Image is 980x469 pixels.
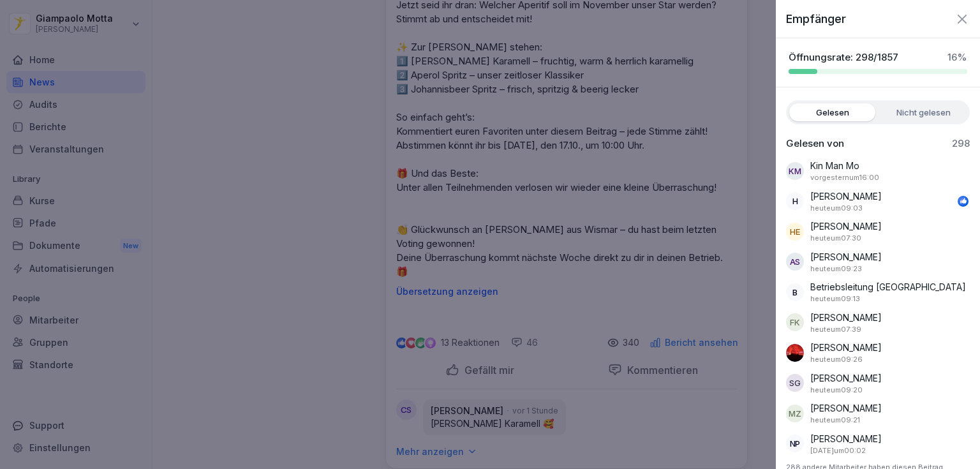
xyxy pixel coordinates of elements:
[786,10,846,27] p: Empfänger
[810,445,866,456] p: 12. Oktober 2025 um 00:02
[786,192,804,210] div: H
[789,51,898,64] p: Öffnungsrate: 298/1857
[810,401,882,415] p: [PERSON_NAME]
[810,385,863,396] p: 13. Oktober 2025 um 09:20
[786,137,844,150] p: Gelesen von
[810,371,882,385] p: [PERSON_NAME]
[952,137,970,150] p: 298
[786,253,804,271] div: AS
[810,280,966,294] p: Betriebsleitung [GEOGRAPHIC_DATA]
[810,159,859,172] p: Kin Man Mo
[810,233,861,244] p: 13. Oktober 2025 um 07:30
[947,51,967,64] p: 16 %
[786,283,804,301] div: B
[810,415,860,426] p: 13. Oktober 2025 um 09:21
[786,405,804,422] div: MZ
[810,190,882,203] p: [PERSON_NAME]
[810,220,882,233] p: [PERSON_NAME]
[810,341,882,354] p: [PERSON_NAME]
[810,250,882,264] p: [PERSON_NAME]
[810,172,879,183] p: 11. Oktober 2025 um 16:00
[810,264,862,274] p: 13. Oktober 2025 um 09:23
[810,354,863,365] p: 13. Oktober 2025 um 09:26
[810,203,863,214] p: 13. Oktober 2025 um 09:03
[789,103,875,121] label: Gelesen
[786,313,804,331] div: FK
[958,196,969,206] img: like
[786,374,804,392] div: SG
[810,324,861,335] p: 13. Oktober 2025 um 07:39
[786,162,804,180] div: KM
[786,435,804,452] div: NP
[880,103,967,121] label: Nicht gelesen
[786,344,804,362] img: ahi9l192eeza44hsxx9pswbj.png
[810,294,860,304] p: 13. Oktober 2025 um 09:13
[810,311,882,324] p: [PERSON_NAME]
[810,432,882,445] p: [PERSON_NAME]
[786,223,804,241] div: HE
